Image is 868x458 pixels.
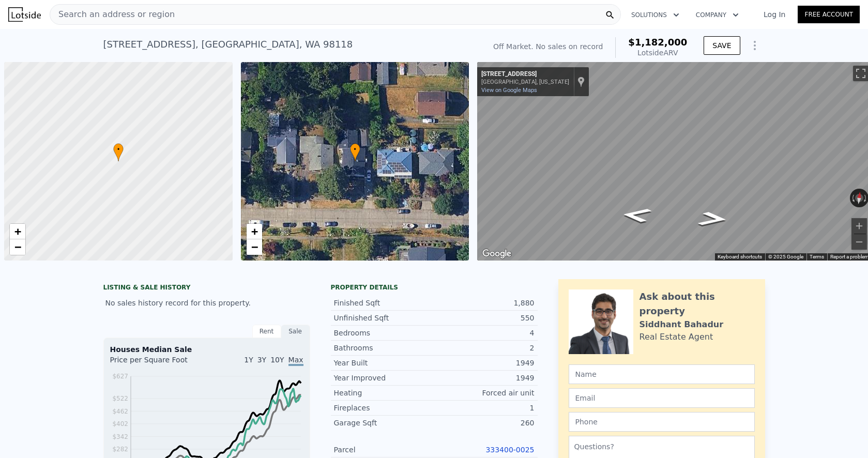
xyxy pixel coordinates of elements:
[334,445,434,455] div: Parcel
[113,145,124,154] span: •
[10,239,25,255] a: Zoom out
[434,373,535,383] div: 1949
[623,6,688,24] button: Solutions
[334,313,434,323] div: Unfinished Sqft
[810,254,824,259] a: Terms
[628,37,687,48] span: $1,182,000
[493,41,603,52] div: Off Market. No sales on record
[350,143,360,161] div: •
[850,189,856,207] button: Rotate counterclockwise
[718,253,762,261] button: Keyboard shortcuts
[639,318,724,331] div: Siddhant Bahadur
[434,358,535,368] div: 1949
[288,356,303,366] span: Max
[8,7,41,22] img: Lotside
[10,224,25,239] a: Zoom in
[244,356,253,364] span: 1Y
[434,328,535,338] div: 4
[252,325,281,338] div: Rent
[639,331,713,343] div: Real Estate Agent
[331,283,538,292] div: Property details
[628,48,687,58] div: Lotside ARV
[480,247,514,261] img: Google
[334,403,434,413] div: Fireplaces
[751,9,798,20] a: Log In
[103,283,310,294] div: LISTING & SALE HISTORY
[434,388,535,398] div: Forced air unit
[334,358,434,368] div: Year Built
[768,254,803,259] span: © 2025 Google
[112,373,128,380] tspan: $627
[480,247,514,261] a: Open this area in Google Maps (opens a new window)
[639,289,755,318] div: Ask about this property
[851,234,867,250] button: Zoom out
[569,364,755,384] input: Name
[608,204,664,226] path: Go West, S Pearl St
[851,218,867,234] button: Zoom in
[113,143,124,161] div: •
[247,224,262,239] a: Zoom in
[434,298,535,308] div: 1,880
[103,294,310,312] div: No sales history record for this property.
[481,79,569,85] div: [GEOGRAPHIC_DATA], [US_STATE]
[434,403,535,413] div: 1
[257,356,266,364] span: 3Y
[270,356,284,364] span: 10Y
[854,188,864,208] button: Reset the view
[685,208,741,230] path: Go East, S Pearl St
[481,70,569,79] div: [STREET_ADDRESS]
[110,355,207,371] div: Price per Square Foot
[112,395,128,402] tspan: $522
[334,418,434,428] div: Garage Sqft
[569,412,755,432] input: Phone
[112,446,128,453] tspan: $282
[251,240,257,253] span: −
[14,240,21,253] span: −
[334,328,434,338] div: Bedrooms
[112,408,128,415] tspan: $462
[350,145,360,154] span: •
[577,76,585,87] a: Show location on map
[744,35,765,56] button: Show Options
[112,433,128,440] tspan: $342
[688,6,747,24] button: Company
[112,420,128,428] tspan: $402
[50,8,175,21] span: Search an address or region
[485,446,534,454] a: 333400-0025
[334,373,434,383] div: Year Improved
[110,344,303,355] div: Houses Median Sale
[569,388,755,408] input: Email
[434,418,535,428] div: 260
[103,37,353,52] div: [STREET_ADDRESS] , [GEOGRAPHIC_DATA] , WA 98118
[481,87,537,94] a: View on Google Maps
[434,313,535,323] div: 550
[281,325,310,338] div: Sale
[434,343,535,353] div: 2
[14,225,21,238] span: +
[334,298,434,308] div: Finished Sqft
[334,388,434,398] div: Heating
[251,225,257,238] span: +
[247,239,262,255] a: Zoom out
[798,6,860,23] a: Free Account
[334,343,434,353] div: Bathrooms
[704,36,740,55] button: SAVE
